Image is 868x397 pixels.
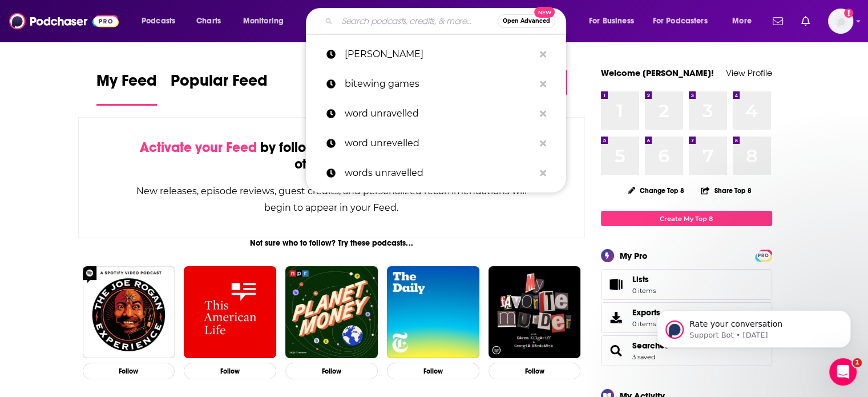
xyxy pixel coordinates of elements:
[306,99,566,129] a: word unravelled
[620,250,648,261] div: My Pro
[589,13,634,29] span: For Business
[140,139,257,156] span: Activate your Feed
[853,358,862,367] span: 1
[829,358,857,386] iframe: Intercom live chat
[653,13,708,29] span: For Podcasters
[136,183,528,216] div: New releases, episode reviews, guest credits, and personalized recommendations will begin to appe...
[306,158,566,188] a: words unravelled
[797,11,814,31] a: Show notifications dropdown
[337,12,498,30] input: Search podcasts, credits, & more...
[632,274,649,284] span: Lists
[83,266,175,359] img: The Joe Rogan Experience
[632,307,660,318] span: Exports
[534,7,555,18] span: New
[235,12,298,30] button: open menu
[605,310,628,326] span: Exports
[632,287,656,295] span: 0 items
[345,158,534,188] p: words unravelled
[317,8,577,34] div: Search podcasts, credits, & more...
[387,363,479,379] button: Follow
[134,12,190,30] button: open menu
[621,183,692,198] button: Change Top 8
[306,69,566,99] a: bitewing games
[601,67,714,78] a: Welcome [PERSON_NAME]!
[285,266,378,359] img: Planet Money
[345,99,534,129] p: word unravelled
[83,363,175,379] button: Follow
[243,13,284,29] span: Monitoring
[844,9,853,18] svg: Add a profile image
[96,71,157,106] a: My Feed
[601,302,772,333] a: Exports
[184,266,276,359] img: This American Life
[171,71,268,97] span: Popular Feed
[78,238,586,248] div: Not sure who to follow? Try these podcasts...
[184,363,276,379] button: Follow
[387,266,479,359] img: The Daily
[732,13,752,29] span: More
[171,71,268,106] a: Popular Feed
[645,12,724,30] button: open menu
[503,18,550,24] span: Open Advanced
[768,11,788,31] a: Show notifications dropdown
[632,320,660,328] span: 0 items
[828,9,853,34] span: Logged in as N0elleB7
[828,9,853,34] button: Show profile menu
[632,340,669,351] a: Searches
[488,363,581,379] button: Follow
[345,129,534,158] p: word unrevelled
[306,129,566,158] a: word unrevelled
[285,363,378,379] button: Follow
[724,12,766,30] button: open menu
[757,251,770,259] a: PRO
[828,9,853,34] img: User Profile
[306,39,566,69] a: [PERSON_NAME]
[9,10,119,32] img: Podchaser - Follow, Share and Rate Podcasts
[345,69,534,99] p: bitewing games
[601,335,772,366] span: Searches
[96,71,157,97] span: My Feed
[136,139,528,173] div: by following Podcasts, Creators, Lists, and other Users!
[726,67,772,78] a: View Profile
[601,269,772,300] a: Lists
[488,266,581,359] img: My Favorite Murder with Karen Kilgariff and Georgia Hardstark
[632,353,655,361] a: 3 saved
[601,211,772,226] a: Create My Top 8
[700,179,752,202] button: Share Top 8
[581,12,648,30] button: open menu
[605,343,628,359] a: Searches
[345,39,534,69] p: kory stamper
[605,276,628,292] span: Lists
[196,13,221,29] span: Charts
[632,274,656,284] span: Lists
[757,251,770,260] span: PRO
[142,13,175,29] span: Podcasts
[189,12,228,30] a: Charts
[498,14,555,28] button: Open AdvancedNew
[640,286,868,366] iframe: Intercom notifications message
